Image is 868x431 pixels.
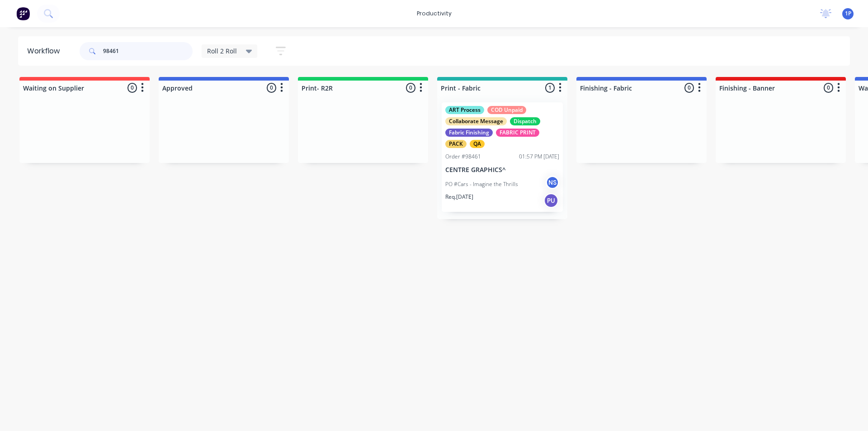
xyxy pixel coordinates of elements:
[207,46,237,56] span: Roll 2 Roll
[546,176,559,189] div: NS
[510,117,540,125] div: Dispatch
[412,7,456,20] div: productivity
[845,10,851,18] span: 1P
[445,153,481,161] div: Order #98461
[445,129,493,137] div: Fabric Finishing
[445,193,473,201] p: Req. [DATE]
[103,42,193,60] input: Search for orders...
[487,106,526,114] div: COD Unpaid
[496,129,539,137] div: FABRIC PRINT
[27,46,64,57] div: Workflow
[442,102,563,212] div: ART ProcessCOD UnpaidCollaborate MessageDispatchFabric FinishingFABRIC PRINTPACKQAOrder #9846101:...
[445,106,484,114] div: ART Process
[445,166,559,174] p: CENTRE GRAPHICS^
[445,140,467,148] div: PACK
[445,180,518,188] p: PO #Cars - Imagine the Thrills
[470,140,485,148] div: QA
[519,153,559,161] div: 01:57 PM [DATE]
[16,7,30,20] img: Factory
[544,193,558,208] div: PU
[445,117,507,125] div: Collaborate Message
